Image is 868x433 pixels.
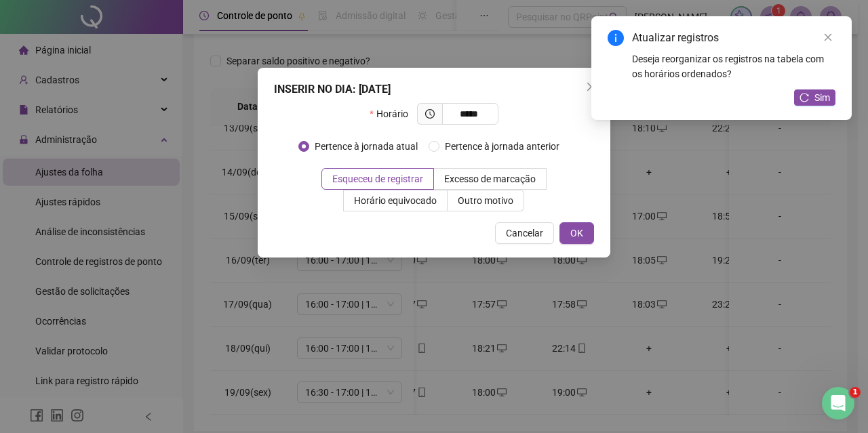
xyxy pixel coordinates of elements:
[580,76,602,98] button: Close
[570,226,583,241] span: OK
[608,30,624,46] span: info-circle
[439,139,565,154] span: Pertence à jornada anterior
[632,51,835,81] div: Deseja reorganizar os registros na tabela com os horários ordenados?
[794,89,835,106] button: Sim
[586,81,597,92] span: close
[495,222,554,244] button: Cancelar
[632,30,835,46] div: Atualizar registros
[332,173,423,184] span: Esqueceu de registrar
[823,33,833,42] span: close
[274,81,594,98] div: INSERIR NO DIA : [DATE]
[850,387,861,398] span: 1
[506,226,543,241] span: Cancelar
[800,93,809,102] span: reload
[822,387,854,419] iframe: Intercom live chat
[354,195,437,206] span: Horário equivocado
[458,195,513,206] span: Outro motivo
[814,90,830,105] span: Sim
[370,103,416,125] label: Horário
[821,30,835,45] a: Close
[425,109,435,119] span: clock-circle
[559,222,594,244] button: OK
[309,139,423,154] span: Pertence à jornada atual
[444,173,536,184] span: Excesso de marcação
